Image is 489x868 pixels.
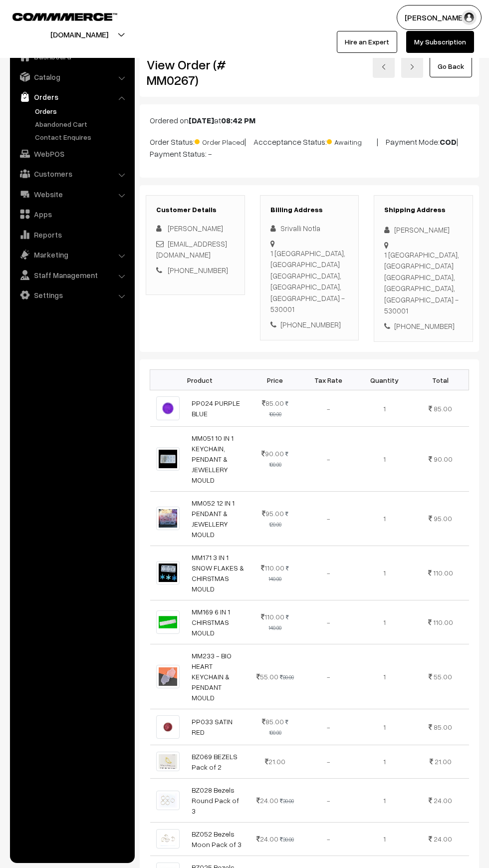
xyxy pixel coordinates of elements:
span: 95.00 [262,509,284,518]
span: 110.00 [261,612,284,621]
img: COMMMERCE [12,13,117,20]
span: 110.00 [261,564,284,572]
img: user [462,10,477,25]
a: MM169 6 IN 1 CHIRSTMAS MOULD [192,607,230,637]
a: Catalog [12,68,131,86]
a: WebPOS [12,145,131,163]
td: - [300,709,356,745]
a: Orders [12,88,131,106]
div: [PHONE_NUMBER] [384,320,463,332]
span: 24.00 [256,796,278,805]
a: MM052 12 IN 1 PENDANT & JEWELLERY MOULD [192,499,235,539]
a: Go Back [430,55,472,77]
td: - [300,491,356,546]
img: right-arrow.png [409,64,415,70]
span: 1 [383,404,386,413]
h3: Shipping Address [384,206,463,214]
span: 1 [383,514,386,523]
span: 24.00 [256,835,278,843]
img: 1701169242561-909222908.png [156,561,180,584]
div: 1 [GEOGRAPHIC_DATA], [GEOGRAPHIC_DATA] [GEOGRAPHIC_DATA], [GEOGRAPHIC_DATA], [GEOGRAPHIC_DATA] - ... [384,249,463,316]
a: Website [12,185,131,203]
td: - [300,546,356,600]
div: 1 [GEOGRAPHIC_DATA], [GEOGRAPHIC_DATA] [GEOGRAPHIC_DATA], [GEOGRAPHIC_DATA], [GEOGRAPHIC_DATA] - ... [270,248,349,315]
span: 110.00 [433,618,453,626]
button: [PERSON_NAME]… [397,5,482,30]
span: 24.00 [434,835,452,843]
span: 85.00 [262,717,284,726]
td: - [300,822,356,856]
a: PP024 PURPLE BLUE [192,399,240,418]
th: Tax Rate [300,370,356,390]
span: 21.00 [435,757,452,766]
span: 1 [383,757,386,766]
img: 1700132891943-506157658.png [156,715,180,739]
span: Awaiting [327,134,377,147]
div: [PERSON_NAME] [384,224,463,236]
th: Total [412,370,469,390]
span: 24.00 [434,796,452,805]
a: BZ028 Bezels Round Pack of 3 [192,786,239,815]
b: [DATE] [189,115,214,125]
span: 1 [383,723,386,731]
a: Customers [12,165,131,183]
td: - [300,778,356,822]
strike: 120.00 [269,511,288,528]
img: 1701169237256-955760353.png [156,507,180,530]
a: Contact Enquires [32,132,131,142]
a: Settings [12,286,131,304]
b: 08:42 PM [221,115,255,125]
span: 95.00 [434,514,452,523]
a: MM051 10 IN 1 KEYCHAIN, PENDANT & JEWELLERY MOULD [192,434,234,484]
strike: 30.00 [280,798,294,804]
h2: View Order (# MM0267) [147,57,245,88]
strike: 140.00 [268,565,289,582]
span: 85.00 [434,723,452,731]
span: 1 [383,672,386,681]
span: 90.00 [261,449,284,458]
a: BZ052 Bezels Moon Pack of 3 [192,830,242,849]
img: 1701254282215-493252099.png [156,665,180,688]
a: Staff Management [12,266,131,284]
a: [PHONE_NUMBER] [168,266,228,275]
div: [PHONE_NUMBER] [270,319,349,330]
strike: 30.00 [280,836,294,843]
img: img-20240219-wa0029-1708361145884-mouldmarket.jpg [156,829,180,849]
span: 1 [383,835,386,843]
img: 1701255720140-945498779.png [156,447,180,471]
button: [DOMAIN_NAME] [15,22,143,47]
img: 1708760585046-391329194.png [156,752,180,771]
strike: 80.00 [280,674,294,680]
td: - [300,426,356,491]
th: Product [150,370,250,390]
p: Ordered on at [150,114,469,126]
span: 1 [383,569,386,577]
p: Order Status: | Accceptance Status: | Payment Mode: | Payment Status: - [150,134,469,160]
span: 85.00 [434,404,452,413]
span: 1 [383,796,386,805]
h3: Customer Details [156,206,235,214]
a: Orders [32,106,131,116]
span: [PERSON_NAME] [168,224,223,233]
a: BZ069 BEZELS Pack of 2 [192,752,238,771]
a: Apps [12,205,131,223]
a: My Subscription [406,31,474,53]
td: - [300,600,356,644]
a: MM233 - BIO HEART KEYCHAIN & PENDANT MOULD [192,651,232,702]
td: - [300,644,356,709]
img: left-arrow.png [381,64,387,70]
th: Price [250,370,300,390]
span: 1 [383,618,386,626]
span: 55.00 [256,672,278,681]
th: Quantity [356,370,412,390]
a: [EMAIL_ADDRESS][DOMAIN_NAME] [156,239,227,260]
a: Abandoned Cart [32,119,131,129]
span: 55.00 [434,672,452,681]
a: Reports [12,226,131,244]
h3: Billing Address [270,206,349,214]
a: MM171 3 IN 1 SNOW FLAKES & CHIRSTMAS MOULD [192,553,244,593]
a: PP033 SATIN RED [192,717,233,736]
a: Hire an Expert [337,31,397,53]
span: 1 [383,455,386,463]
span: 21.00 [265,757,285,766]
